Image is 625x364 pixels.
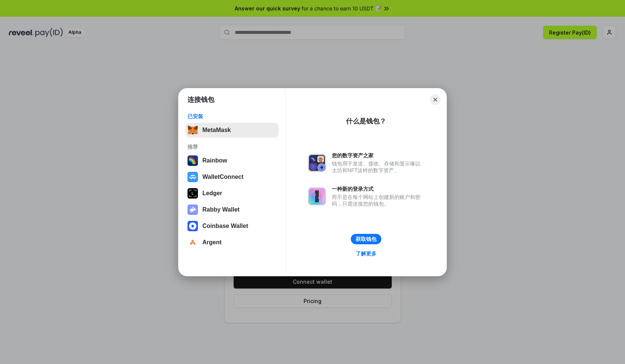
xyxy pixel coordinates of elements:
[187,125,198,135] img: svg+xml,%3Csvg%20fill%3D%22none%22%20height%3D%2233%22%20viewBox%3D%220%200%2035%2033%22%20width%...
[356,236,376,242] div: 获取钱包
[202,206,240,213] div: Rabby Wallet
[187,144,276,150] div: 推荐
[202,223,248,229] div: Coinbase Wallet
[332,160,424,174] div: 钱包用于发送、接收、存储和显示像以太坊和NFT这样的数字资产。
[332,186,424,192] div: 一种新的登录方式
[187,188,198,199] img: svg+xml,%3Csvg%20xmlns%3D%22http%3A%2F%2Fwww.w3.org%2F2000%2Fsvg%22%20width%3D%2228%22%20height%3...
[346,117,386,126] div: 什么是钱包？
[351,249,381,258] a: 了解更多
[332,152,424,159] div: 您的数字资产之家
[332,194,424,207] div: 而不是在每个网站上创建新的账户和密码，只需连接您的钱包。
[185,235,279,250] button: Argent
[356,250,376,257] div: 了解更多
[308,187,326,205] img: svg+xml,%3Csvg%20xmlns%3D%22http%3A%2F%2Fwww.w3.org%2F2000%2Fsvg%22%20fill%3D%22none%22%20viewBox...
[187,172,198,182] img: svg+xml,%3Csvg%20width%3D%2228%22%20height%3D%2228%22%20viewBox%3D%220%200%2028%2028%22%20fill%3D...
[187,113,276,120] div: 已安装
[185,170,279,184] button: WalletConnect
[185,153,279,168] button: Rainbow
[185,123,279,138] button: MetaMask
[185,202,279,217] button: Rabby Wallet
[187,204,198,215] img: svg+xml,%3Csvg%20xmlns%3D%22http%3A%2F%2Fwww.w3.org%2F2000%2Fsvg%22%20fill%3D%22none%22%20viewBox...
[351,234,381,244] button: 获取钱包
[202,157,227,164] div: Rainbow
[187,237,198,248] img: svg+xml,%3Csvg%20width%3D%2228%22%20height%3D%2228%22%20viewBox%3D%220%200%2028%2028%22%20fill%3D...
[202,127,231,133] div: MetaMask
[185,186,279,201] button: Ledger
[202,190,222,197] div: Ledger
[187,95,214,104] h1: 连接钱包
[308,154,326,172] img: svg+xml,%3Csvg%20xmlns%3D%22http%3A%2F%2Fwww.w3.org%2F2000%2Fsvg%22%20fill%3D%22none%22%20viewBox...
[187,221,198,231] img: svg+xml,%3Csvg%20width%3D%2228%22%20height%3D%2228%22%20viewBox%3D%220%200%2028%2028%22%20fill%3D...
[202,239,222,246] div: Argent
[187,155,198,166] img: svg+xml,%3Csvg%20width%3D%22120%22%20height%3D%22120%22%20viewBox%3D%220%200%20120%20120%22%20fil...
[185,219,279,233] button: Coinbase Wallet
[202,174,244,180] div: WalletConnect
[430,94,440,105] button: Close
